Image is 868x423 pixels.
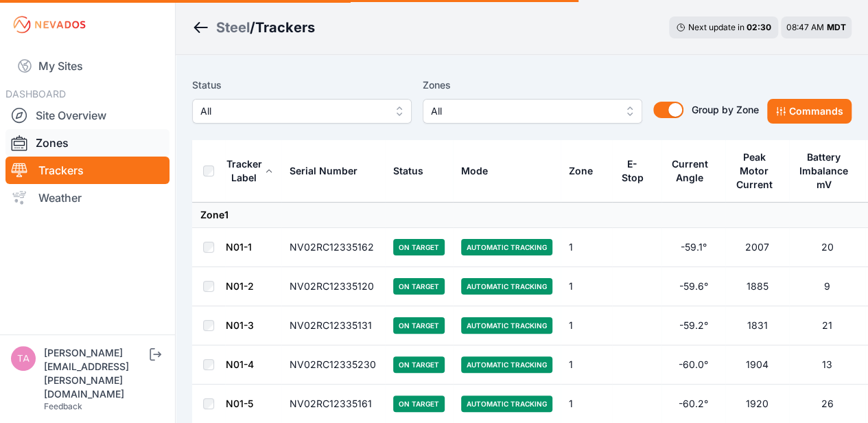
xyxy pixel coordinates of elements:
[661,306,725,345] td: -59.2°
[670,157,709,185] div: Current Angle
[393,278,445,295] span: On Target
[725,306,789,345] td: 1831
[216,18,250,37] a: Steel
[797,141,857,201] button: Battery Imbalance mV
[281,306,385,345] td: NV02RC12335131
[255,18,315,37] h3: Trackers
[290,164,357,178] div: Serial Number
[661,345,725,385] td: -60.0°
[250,18,255,37] span: /
[461,239,552,255] span: Automatic Tracking
[281,267,385,306] td: NV02RC12335120
[661,267,725,306] td: -59.6°
[734,141,781,201] button: Peak Motor Current
[5,88,66,100] span: DASHBOARD
[393,356,445,373] span: On Target
[797,150,850,192] div: Battery Imbalance mV
[5,184,169,211] a: Weather
[725,267,789,306] td: 1885
[461,317,552,334] span: Automatic Tracking
[789,345,865,385] td: 13
[789,267,865,306] td: 9
[226,280,254,292] a: N01-2
[725,228,789,267] td: 2007
[226,148,273,194] button: Tracker Label
[226,358,254,370] a: N01-4
[561,267,612,306] td: 1
[431,103,615,119] span: All
[725,345,789,385] td: 1904
[789,306,865,345] td: 21
[620,157,644,185] div: E-Stop
[661,228,725,267] td: -59.1°
[192,77,412,93] label: Status
[692,104,759,115] span: Group by Zone
[747,22,771,33] div: 02 : 30
[393,317,445,334] span: On Target
[461,278,552,295] span: Automatic Tracking
[670,148,717,194] button: Current Angle
[561,345,612,385] td: 1
[11,14,88,36] img: Nevados
[767,99,852,124] button: Commands
[226,398,253,409] a: N01-5
[192,99,412,124] button: All
[393,155,434,187] button: Status
[5,157,169,184] a: Trackers
[290,155,368,187] button: Serial Number
[44,346,147,401] div: [PERSON_NAME][EMAIL_ADDRESS][PERSON_NAME][DOMAIN_NAME]
[789,228,865,267] td: 20
[5,102,169,129] a: Site Overview
[281,345,385,385] td: NV02RC12335230
[734,150,775,192] div: Peak Motor Current
[5,129,169,157] a: Zones
[461,356,552,373] span: Automatic Tracking
[461,155,499,187] button: Mode
[786,22,824,32] span: 08:47 AM
[620,148,653,194] button: E-Stop
[561,228,612,267] td: 1
[423,99,642,124] button: All
[393,239,445,255] span: On Target
[44,401,82,411] a: Feedback
[226,157,262,185] div: Tracker Label
[688,22,744,32] span: Next update in
[461,164,488,178] div: Mode
[569,164,593,178] div: Zone
[393,396,445,412] span: On Target
[461,396,552,412] span: Automatic Tracking
[827,22,846,32] span: MDT
[11,346,36,371] img: tayton.sullivan@solvenergy.com
[423,77,642,93] label: Zones
[200,103,384,119] span: All
[393,164,423,178] div: Status
[5,49,169,82] a: My Sites
[192,10,315,45] nav: Breadcrumb
[226,241,252,253] a: N01-1
[226,319,254,331] a: N01-3
[561,306,612,345] td: 1
[569,155,604,187] button: Zone
[281,228,385,267] td: NV02RC12335162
